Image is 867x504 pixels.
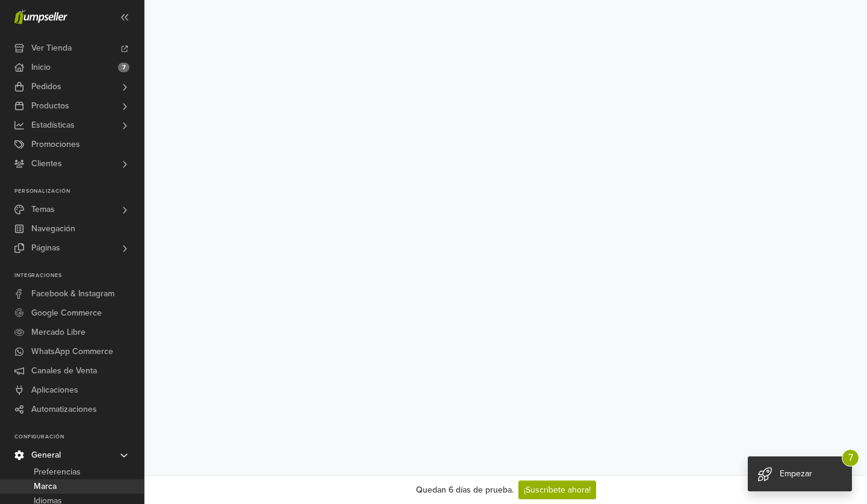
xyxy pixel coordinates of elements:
span: Páginas [31,238,60,258]
span: Estadísticas [31,116,75,135]
span: Inicio [31,58,51,77]
span: Promociones [31,135,80,154]
span: Automatizaciones [31,400,97,419]
span: WhatsApp Commerce [31,342,113,361]
p: Configuración [14,434,144,441]
span: Navegación [31,219,75,238]
span: Canales de Venta [31,361,97,381]
div: Empezar 7 [748,456,852,491]
span: Mercado Libre [31,323,85,342]
span: 7 [118,63,129,72]
span: Marca [34,479,57,494]
a: ¡Suscríbete ahora! [518,481,596,499]
p: Integraciones [14,272,144,279]
span: Aplicaciones [31,381,78,400]
p: Personalización [14,188,144,195]
span: Ver Tienda [31,39,72,58]
span: Preferencias [34,465,81,479]
div: Quedan 6 días de prueba. [416,484,514,496]
span: Temas [31,200,55,219]
span: General [31,446,61,465]
span: Google Commerce [31,303,102,323]
span: Empezar [780,468,812,479]
span: Pedidos [31,77,61,96]
span: Facebook & Instagram [31,284,114,303]
span: Clientes [31,154,62,173]
span: 7 [842,449,859,467]
span: Productos [31,96,69,116]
